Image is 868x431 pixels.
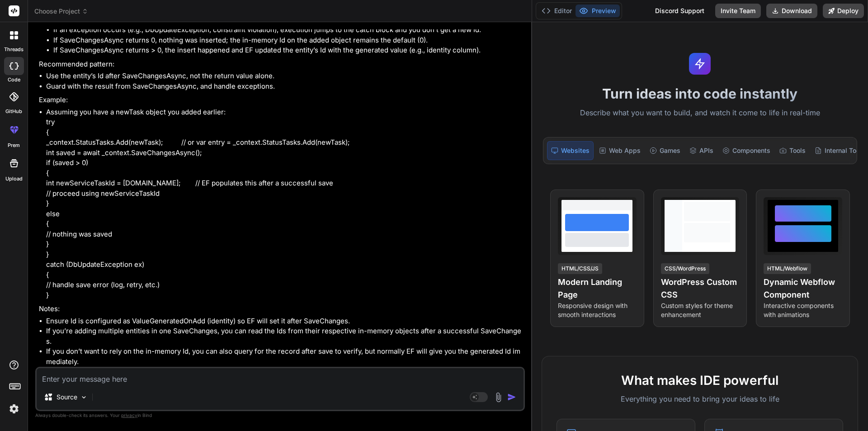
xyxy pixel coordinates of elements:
[53,45,523,56] li: If SaveChangesAsync returns > 0, the insert happened and EF updated the entity’s Id with the gene...
[661,301,740,319] p: Custom styles for theme enhancement
[121,412,137,418] span: privacy
[764,301,842,319] p: Interactive components with animations
[5,108,22,115] label: GitHub
[557,393,843,404] p: Everything you need to bring your ideas to life
[661,263,709,274] div: CSS/WordPress
[646,141,684,160] div: Games
[719,141,774,160] div: Components
[764,276,842,301] h4: Dynamic Webflow Component
[595,141,644,160] div: Web Apps
[558,263,602,274] div: HTML/CSS/JS
[39,59,523,70] p: Recommended pattern:
[39,95,523,105] p: Example:
[34,7,88,16] span: Choose Project
[650,4,710,18] div: Discord Support
[558,276,637,301] h4: Modern Landing Page
[6,401,22,417] img: settings
[686,141,717,160] div: APIs
[35,411,525,420] p: Always double-check its answers. Your in Bind
[46,316,523,327] li: Ensure Id is configured as ValueGeneratedOnAdd (identity) so EF will set it after SaveChanges.
[507,393,516,402] img: icon
[547,141,594,160] div: Websites
[493,392,504,403] img: attachment
[53,25,523,35] li: If an exception occurs (e.g., DbUpdateException, constraint violation), execution jumps to the ca...
[661,276,740,301] h4: WordPress Custom CSS
[46,158,523,300] p: if (saved > 0) { int newServiceTaskId = [DOMAIN_NAME]; // EF populates this after a successful sa...
[8,76,20,84] label: code
[557,371,843,390] h2: What makes IDE powerful
[8,142,20,149] label: prem
[538,107,863,119] p: Describe what you want to build, and watch it come to life in real-time
[558,301,637,319] p: Responsive design with smooth interactions
[80,393,88,401] img: Pick Models
[46,81,523,92] li: Guard with the result from SaveChangesAsync, and handle exceptions.
[4,46,24,53] label: threads
[5,175,23,183] label: Upload
[764,263,811,274] div: HTML/Webflow
[538,85,863,102] h1: Turn ideas into code instantly
[46,15,523,56] li: You call await _context.SaveChangesAsync().
[715,4,761,18] button: Invite Team
[776,141,809,160] div: Tools
[538,5,576,17] button: Editor
[766,4,817,18] button: Download
[823,4,864,18] button: Deploy
[39,304,523,314] p: Notes:
[46,346,523,367] li: If you don’t want to rely on the in-memory Id, you can also query for the record after save to ve...
[53,35,523,46] li: If SaveChangesAsync returns 0, nothing was inserted; the in-memory Id on the added object remains...
[46,107,523,158] p: Assuming you have a newTask object you added earlier: try { _context.StatusTasks.Add(newTask); //...
[46,71,523,81] li: Use the entity’s Id after SaveChangesAsync, not the return value alone.
[57,393,77,402] p: Source
[46,326,523,346] li: If you’re adding multiple entities in one SaveChanges, you can read the Ids from their respective...
[576,5,620,17] button: Preview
